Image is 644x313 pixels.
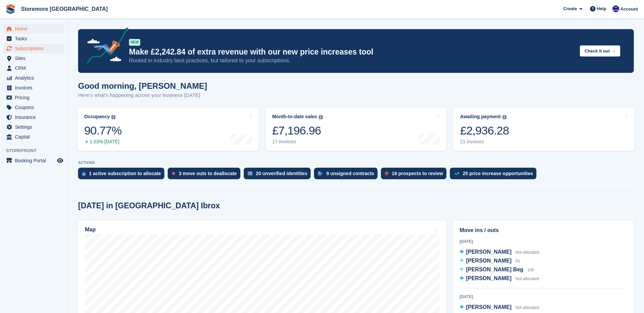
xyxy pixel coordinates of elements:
[381,168,450,183] a: 16 prospects to review
[3,93,64,102] a: menu
[460,257,520,266] a: [PERSON_NAME] 55
[463,171,533,176] div: 25 price increase opportunities
[466,249,512,255] span: [PERSON_NAME]
[392,171,443,176] div: 16 prospects to review
[244,168,314,183] a: 20 unverified identities
[3,156,64,165] a: menu
[15,103,56,112] span: Coupons
[612,5,619,12] img: Angela
[466,258,512,264] span: [PERSON_NAME]
[460,248,539,257] a: [PERSON_NAME] Not allocated
[453,108,634,151] a: Awaiting payment £2,936.28 21 invoices
[314,168,381,183] a: 9 unsigned contracts
[15,93,56,102] span: Pricing
[78,201,220,210] h2: [DATE] in [GEOGRAPHIC_DATA] Ibrox
[111,115,115,119] img: icon-info-grey-7440780725fd019a000dd9b08b2336e03edf1995a4989e88bcd33f0948082b44.svg
[3,24,64,34] a: menu
[580,45,620,57] button: Check it out →
[15,83,56,92] span: Invoices
[172,171,175,175] img: move_outs_to_deallocate_icon-f764333ba52eb49d3ac5e1228854f67142a1ed5810a6f6cc68b1a99e826820c5.svg
[515,259,520,264] span: 55
[3,34,64,43] a: menu
[460,266,534,274] a: [PERSON_NAME] Beg 106
[256,171,308,176] div: 20 unverified identities
[15,156,56,165] span: Booking Portal
[84,139,122,145] div: 1.03% [DATE]
[460,294,627,300] div: [DATE]
[3,103,64,112] a: menu
[6,147,68,154] span: Storefront
[15,54,56,63] span: Sites
[272,139,323,145] div: 17 invoices
[3,132,64,142] a: menu
[78,91,207,99] p: Here's what's happening across your business [DATE]
[460,114,501,120] div: Awaiting payment
[82,171,86,176] img: active_subscription_to_allocate_icon-d502201f5373d7db506a760aba3b589e785aa758c864c3986d89f69b8ff3...
[515,250,539,255] span: Not allocated
[15,63,56,73] span: CRM
[77,108,259,151] a: Occupancy 90.77% 1.03% [DATE]
[89,171,161,176] div: 1 active subscription to allocate
[18,3,110,15] a: Storemore [GEOGRAPHIC_DATA]
[15,112,56,122] span: Insurance
[5,4,16,14] img: stora-icon-8386f47178a22dfd0bd8f6a31ec36ba5ce8667c1dd55bd0f319d3a0aa187defe.svg
[129,39,140,46] div: NEW
[3,83,64,92] a: menu
[460,226,627,234] h2: Move ins / outs
[326,171,374,176] div: 9 unsigned contracts
[460,139,509,145] div: 21 invoices
[527,268,534,272] span: 106
[78,81,207,90] h1: Good morning, [PERSON_NAME]
[466,304,512,310] span: [PERSON_NAME]
[3,63,64,73] a: menu
[168,168,243,183] a: 3 move outs to deallocate
[84,124,122,138] div: 90.77%
[15,132,56,142] span: Capital
[78,161,634,165] p: ACTIONS
[272,124,323,138] div: £7,196.96
[179,171,237,176] div: 3 move outs to deallocate
[129,57,574,64] p: Rooted in industry best practices, but tailored to your subscriptions.
[460,303,539,312] a: [PERSON_NAME] Not allocated
[15,24,56,34] span: Home
[515,305,539,310] span: Not allocated
[597,5,606,12] span: Help
[3,54,64,63] a: menu
[502,115,507,119] img: icon-info-grey-7440780725fd019a000dd9b08b2336e03edf1995a4989e88bcd33f0948082b44.svg
[129,47,574,57] p: Make £2,242.84 of extra revenue with our new price increases tool
[15,44,56,53] span: Subscriptions
[454,172,459,175] img: price_increase_opportunities-93ffe204e8149a01c8c9dc8f82e8f89637d9d84a8eef4429ea346261dce0b2c0.svg
[15,73,56,83] span: Analytics
[265,108,447,151] a: Month-to-date sales £7,196.96 17 invoices
[460,238,627,245] div: [DATE]
[3,122,64,132] a: menu
[466,275,512,281] span: [PERSON_NAME]
[466,267,523,272] span: [PERSON_NAME] Beg
[15,34,56,43] span: Tasks
[450,168,540,183] a: 25 price increase opportunities
[620,6,638,13] span: Account
[85,227,96,233] h2: Map
[318,171,323,175] img: contract_signature_icon-13c848040528278c33f63329250d36e43548de30e8caae1d1a13099fd9432cc5.svg
[84,114,110,120] div: Occupancy
[515,276,539,281] span: Not allocated
[3,73,64,83] a: menu
[460,124,509,138] div: £2,936.28
[460,274,539,283] a: [PERSON_NAME] Not allocated
[319,115,323,119] img: icon-info-grey-7440780725fd019a000dd9b08b2336e03edf1995a4989e88bcd33f0948082b44.svg
[385,171,388,175] img: prospect-51fa495bee0391a8d652442698ab0144808aea92771e9ea1ae160a38d050c398.svg
[78,168,168,183] a: 1 active subscription to allocate
[81,27,129,66] img: price-adjustments-announcement-icon-8257ccfd72463d97f412b2fc003d46551f7dbcb40ab6d574587a9cd5c0d94...
[3,112,64,122] a: menu
[3,44,64,53] a: menu
[248,171,253,175] img: verify_identity-adf6edd0f0f0b5bbfe63781bf79b02c33cf7c696d77639b501bdc392416b5a36.svg
[15,122,56,132] span: Settings
[56,156,64,165] a: Preview store
[272,114,317,120] div: Month-to-date sales
[563,5,577,12] span: Create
